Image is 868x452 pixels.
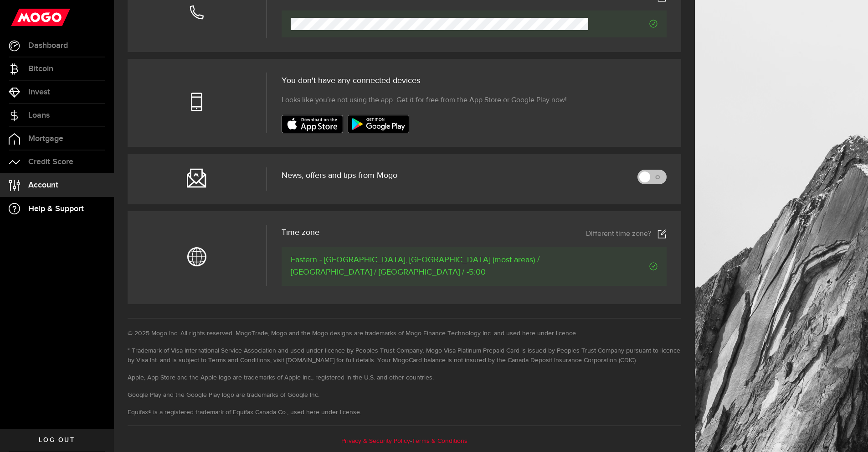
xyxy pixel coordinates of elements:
span: Eastern - [GEOGRAPHIC_DATA], [GEOGRAPHIC_DATA] (most areas) / [GEOGRAPHIC_DATA] / [GEOGRAPHIC_DAT... [291,254,584,279]
span: Help & Support [28,205,84,213]
img: badge-app-store.svg [282,115,343,133]
span: Verified [588,20,657,28]
span: Loans [28,111,50,119]
span: Bitcoin [28,65,53,73]
li: Google Play and the Google Play logo are trademarks of Google Inc. [128,390,681,400]
li: © 2025 Mogo Inc. All rights reserved. MogoTrade, Mogo and the Mogo designs are trademarks of Mogo... [128,329,681,338]
a: Terms & Conditions [412,438,467,444]
span: Credit Score [28,158,73,166]
a: Privacy & Security Policy [341,438,410,444]
div: - [128,425,681,446]
button: Open LiveChat chat widget [7,4,35,31]
li: Apple, App Store and the Apple logo are trademarks of Apple Inc., registered in the U.S. and othe... [128,373,681,383]
li: * Trademark of Visa International Service Association and used under licence by Peoples Trust Com... [128,346,681,365]
span: Looks like you’re not using the app. Get it for free from the App Store or Google Play now! [282,95,567,106]
span: Account [28,181,58,189]
span: You don't have any connected devices [282,77,420,85]
span: News, offers and tips from Mogo [282,171,397,180]
span: Dashboard [28,42,68,50]
span: Log out [39,437,75,443]
span: Invest [28,88,50,96]
li: Equifax® is a registered trademark of Equifax Canada Co., used here under license. [128,408,681,417]
span: Mortgage [28,135,63,143]
span: Verified [584,262,657,270]
img: badge-google-play.svg [348,115,409,133]
a: Different time zone? [586,229,667,239]
span: Time zone [282,229,319,237]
